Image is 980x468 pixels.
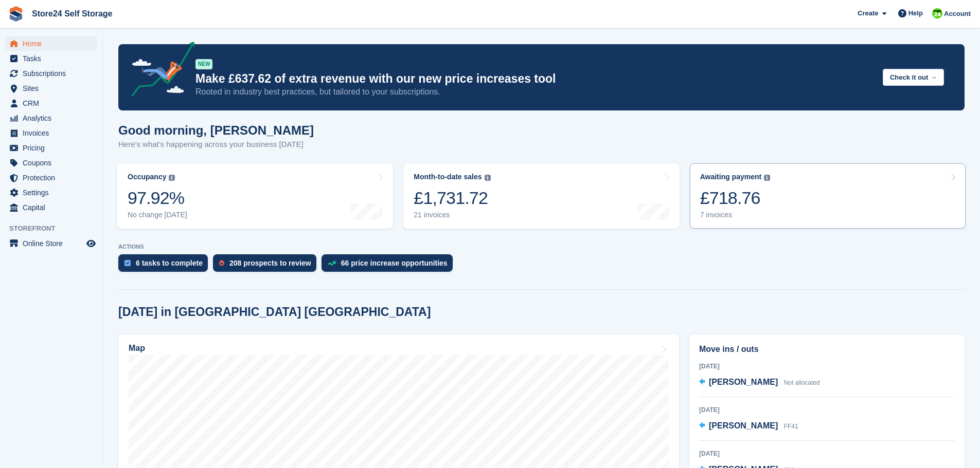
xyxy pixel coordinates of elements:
[5,236,97,251] a: menu
[23,171,84,185] span: Protection
[932,8,942,18] img: Robert Sears
[784,423,798,430] span: FF41
[136,259,203,267] div: 6 tasks to complete
[341,259,448,267] div: 66 price increase opportunities
[5,111,97,125] a: menu
[118,139,314,151] p: Here's what's happening across your business [DATE]
[23,126,84,140] span: Invoices
[128,188,187,209] div: 97.92%
[128,211,187,219] div: No change [DATE]
[699,405,955,415] div: [DATE]
[5,126,97,140] a: menu
[700,211,771,219] div: 7 invoices
[23,185,84,200] span: Settings
[5,185,97,200] a: menu
[195,59,212,69] div: NEW
[23,96,84,110] span: CRM
[23,111,84,125] span: Analytics
[322,254,458,277] a: 66 price increase opportunities
[328,261,336,266] img: price_increase_opportunities-93ffe204e8149a01c8c9dc8f82e8f89637d9d84a8eef4429ea346261dce0b2c0.svg
[414,211,490,219] div: 21 invoices
[699,449,955,458] div: [DATE]
[169,175,175,181] img: icon-info-grey-7440780725fd019a000dd9b08b2336e03edf1995a4989e88bcd33f0948082b44.svg
[123,42,195,100] img: price-adjustments-announcement-icon-8257ccfd72463d97f412b2fc003d46551f7dbcb40ab6d574587a9cd5c0d94...
[28,5,117,22] a: Store24 Self Storage
[5,200,97,215] a: menu
[944,9,971,19] span: Account
[118,123,314,137] h1: Good morning, [PERSON_NAME]
[784,379,820,386] span: Not allocated
[699,362,955,371] div: [DATE]
[858,8,878,18] span: Create
[5,81,97,96] a: menu
[129,344,145,353] h2: Map
[229,259,311,267] div: 208 prospects to review
[5,36,97,51] a: menu
[699,420,798,433] a: [PERSON_NAME] FF41
[5,141,97,155] a: menu
[23,81,84,96] span: Sites
[85,237,97,250] a: Preview store
[117,163,393,229] a: Occupancy 97.92% No change [DATE]
[5,156,97,170] a: menu
[700,173,762,181] div: Awaiting payment
[124,260,131,266] img: task-75834270c22a3079a89374b754ae025e5fb1db73e45f91037f5363f120a921f8.svg
[23,200,84,215] span: Capital
[709,378,778,386] span: [PERSON_NAME]
[8,6,24,22] img: stora-icon-8386f47178a22dfd0bd8f6a31ec36ba5ce8667c1dd55bd0f319d3a0aa187defe.svg
[764,175,770,181] img: icon-info-grey-7440780725fd019a000dd9b08b2336e03edf1995a4989e88bcd33f0948082b44.svg
[5,66,97,81] a: menu
[485,175,491,181] img: icon-info-grey-7440780725fd019a000dd9b08b2336e03edf1995a4989e88bcd33f0948082b44.svg
[118,305,431,319] h2: [DATE] in [GEOGRAPHIC_DATA] [GEOGRAPHIC_DATA]
[213,254,322,277] a: 208 prospects to review
[700,188,771,209] div: £718.76
[5,51,97,66] a: menu
[195,86,875,98] p: Rooted in industry best practices, but tailored to your subscriptions.
[118,254,213,277] a: 6 tasks to complete
[118,244,965,250] p: ACTIONS
[709,421,778,430] span: [PERSON_NAME]
[414,188,490,209] div: £1,731.72
[699,376,820,389] a: [PERSON_NAME] Not allocated
[128,173,166,181] div: Occupancy
[23,236,84,251] span: Online Store
[5,96,97,110] a: menu
[23,156,84,170] span: Coupons
[414,173,482,181] div: Month-to-date sales
[23,36,84,51] span: Home
[403,163,679,229] a: Month-to-date sales £1,731.72 21 invoices
[23,51,84,66] span: Tasks
[23,66,84,81] span: Subscriptions
[23,141,84,155] span: Pricing
[690,163,966,229] a: Awaiting payment £718.76 7 invoices
[5,171,97,185] a: menu
[699,343,955,355] h2: Move ins / outs
[883,69,944,86] button: Check it out →
[195,71,875,86] p: Make £637.62 of extra revenue with our new price increases tool
[9,223,102,234] span: Storefront
[908,8,923,18] span: Help
[219,260,224,266] img: prospect-51fa495bee0391a8d652442698ab0144808aea92771e9ea1ae160a38d050c398.svg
